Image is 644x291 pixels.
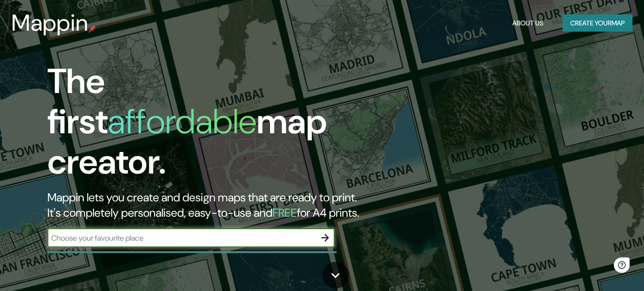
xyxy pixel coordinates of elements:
img: mappin-pin [89,25,96,33]
input: Choose your favourite place [47,233,316,244]
h3: Mappin [11,10,89,36]
h1: affordable [108,99,257,144]
button: About Us [508,14,547,32]
h5: FREE [272,205,297,220]
button: Create yourmap [563,14,633,32]
h2: Mappin lets you create and design maps that are ready to print. It's completely personalised, eas... [47,190,370,221]
h1: The first map creator. [47,61,370,190]
iframe: Help widget launcher [559,254,633,280]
